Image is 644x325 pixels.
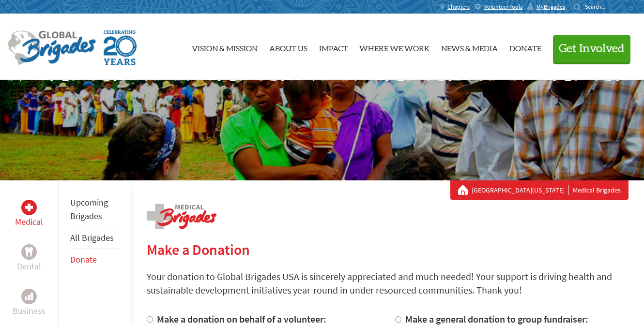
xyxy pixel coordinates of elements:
a: Upcoming Brigades [70,197,108,222]
img: Business [25,293,33,300]
a: Where We Work [359,22,429,72]
div: Medical Brigades [458,185,621,195]
p: Dental [17,260,41,273]
label: Make a donation on behalf of a volunteer: [157,313,326,325]
img: Global Brigades Logo [8,30,96,65]
a: [GEOGRAPHIC_DATA][US_STATE] [472,185,569,195]
li: All Brigades [70,227,120,249]
div: Medical [21,200,37,215]
p: Your donation to Global Brigades USA is sincerely appreciated and much needed! Your support is dr... [147,270,629,297]
img: logo-medical.png [147,204,216,229]
a: Impact [319,22,348,72]
li: Donate [70,249,120,270]
span: Chapters [447,3,470,11]
a: DentalDental [17,244,41,273]
span: Volunteer Tools [484,3,522,11]
a: All Brigades [70,232,114,243]
li: Upcoming Brigades [70,192,120,227]
a: Vision & Mission [192,22,258,72]
img: Global Brigades Celebrating 20 Years [104,30,137,65]
div: Business [21,289,37,304]
span: Get Involved [559,43,625,55]
a: News & Media [441,22,498,72]
a: Donate [70,254,97,265]
a: MedicalMedical [15,200,43,229]
a: BusinessBusiness [13,289,46,318]
a: About Us [269,22,307,72]
span: MyBrigades [537,3,565,11]
a: Donate [509,22,541,72]
label: Make a general donation to group fundraiser: [405,313,588,325]
img: Dental [25,247,33,256]
h2: Make a Donation [147,241,629,258]
p: Medical [15,215,43,229]
input: Search... [585,3,613,10]
img: Medical [25,204,33,211]
button: Get Involved [553,35,630,62]
p: Business [13,304,46,318]
div: Dental [21,244,37,260]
